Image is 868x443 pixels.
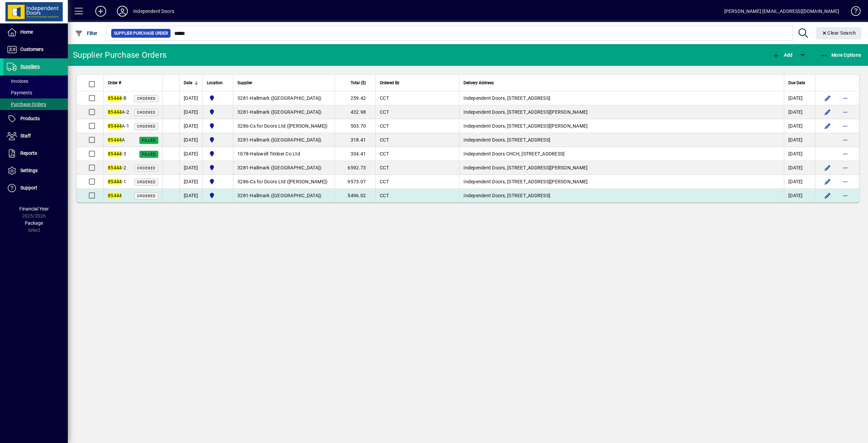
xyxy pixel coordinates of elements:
button: More options [840,148,851,159]
span: Hallmark ([GEOGRAPHIC_DATA]) [250,109,321,115]
span: -3 [108,151,126,156]
button: Edit [822,107,833,117]
a: Support [3,180,68,197]
td: 5496.02 [335,189,375,202]
td: [DATE] [784,147,815,161]
div: Ordered By [380,79,455,87]
a: Reports [3,145,68,162]
div: Total ($) [339,79,372,87]
td: Independent Doors, [STREET_ADDRESS][PERSON_NAME] [459,175,784,189]
div: Due Date [788,79,811,87]
a: Knowledge Base [846,1,860,23]
td: - [233,189,335,202]
button: Filter [73,27,99,39]
span: Filled [142,152,156,156]
td: Independent Doors, [STREET_ADDRESS][PERSON_NAME] [459,161,784,175]
td: 6592.73 [335,161,375,175]
em: 85444 [108,137,122,143]
button: Edit [822,121,833,131]
span: Cromwell Central Otago [207,191,229,200]
td: 432.98 [335,105,375,119]
td: [DATE] [179,161,202,175]
span: Hallmark ([GEOGRAPHIC_DATA]) [250,95,321,101]
a: Settings [3,162,68,179]
button: More options [840,162,851,173]
button: Edit [822,176,833,187]
span: Cromwell Central Otago [207,122,229,130]
span: -2 [108,165,126,170]
span: Supplier Purchase Order [114,30,168,37]
div: Order # [108,79,158,87]
td: [DATE] [784,189,815,202]
td: - [233,133,335,147]
em: 85444 [108,95,122,101]
button: More options [840,190,851,201]
td: [DATE] [179,105,202,119]
td: [DATE] [784,175,815,189]
span: Date [184,79,192,87]
span: 3281 [237,165,249,170]
span: Products [20,116,40,121]
span: Ordered [137,166,156,170]
td: - [233,91,335,105]
button: Profile [112,5,133,17]
span: Cromwell Central Otago [207,150,229,158]
span: -1 [108,179,126,184]
span: 3281 [237,109,249,115]
a: Customers [3,41,68,58]
span: More Options [820,52,861,58]
td: Independent Doors, [STREET_ADDRESS][PERSON_NAME] [459,105,784,119]
span: Filled [142,138,156,143]
div: [PERSON_NAME] [EMAIL_ADDRESS][DOMAIN_NAME] [724,6,839,17]
span: Reports [20,150,37,156]
em: 85444 [108,109,122,115]
span: Payments [7,90,32,95]
span: Support [20,185,37,190]
span: A [108,137,125,143]
button: More options [840,93,851,104]
a: Home [3,24,68,41]
span: CCT [380,165,389,170]
span: 3281 [237,137,249,143]
span: Cromwell Central Otago [207,94,229,102]
span: Total ($) [351,79,366,87]
button: More Options [818,49,863,61]
span: Cromwell Central Otago [207,136,229,144]
span: Halswell Timber Co Ltd [250,151,300,156]
td: [DATE] [179,91,202,105]
div: Location [207,79,229,87]
td: [DATE] [179,119,202,133]
span: CCT [380,123,389,129]
td: [DATE] [179,189,202,202]
em: 85444 [108,123,122,129]
span: A-2 [108,109,129,115]
td: Independent Doors CHCH, [STREET_ADDRESS] [459,147,784,161]
a: Staff [3,128,68,145]
td: - [233,119,335,133]
span: 3281 [237,95,249,101]
span: Cromwell Central Otago [207,164,229,172]
span: Location [207,79,223,87]
td: 9573.07 [335,175,375,189]
button: Edit [822,190,833,201]
span: 3286 [237,179,249,184]
button: Edit [822,162,833,173]
td: [DATE] [784,161,815,175]
span: Suppliers [20,64,40,69]
td: - [233,175,335,189]
span: Hallmark ([GEOGRAPHIC_DATA]) [250,137,321,143]
em: 85444 [108,165,122,170]
span: A-1 [108,123,129,129]
button: Edit [822,93,833,104]
td: [DATE] [179,133,202,147]
td: - [233,105,335,119]
span: 3281 [237,193,249,198]
span: Ordered [137,96,156,101]
td: [DATE] [179,147,202,161]
div: Supplier Purchase Orders [73,50,166,60]
button: More options [840,107,851,117]
td: 259.42 [335,91,375,105]
span: Invoices [7,78,28,84]
div: Supplier [237,79,331,87]
button: Add [90,5,112,17]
